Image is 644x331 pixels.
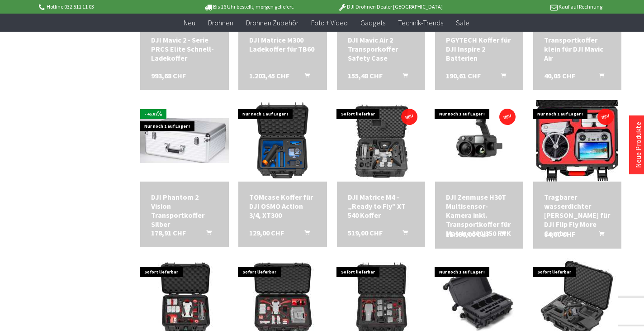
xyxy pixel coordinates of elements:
button: In den Warenkorb [392,228,413,240]
a: Tragbarer wasserdichter [PERSON_NAME] für DJI Flip Fly More Combo 84,00 CHF In den Warenkorb [544,192,611,238]
img: Tragbarer wasserdichter Hartschalenkoffer für DJI Flip Fly More Combo [536,100,618,182]
span: Sale [456,18,469,27]
div: PGYTECH Koffer für DJI Inspire 2 Batterien [446,35,512,62]
img: DJI Zenmuse H30T Multisensor-Kamera inkl. Transportkoffer für Matrice 300/350 RTK [435,107,523,174]
span: Drohnen Zubehör [246,18,298,27]
p: DJI Drohnen Dealer [GEOGRAPHIC_DATA] [320,1,461,12]
a: Drohnen Zubehör [240,14,305,32]
span: 519,00 CHF [348,228,383,237]
span: 40,05 CHF [544,71,575,80]
span: 155,48 CHF [348,71,383,80]
a: Sale [450,14,476,32]
img: DJI Phantom 2 Vision Transportkoffer Silber [140,118,228,163]
a: Gadgets [354,14,392,32]
span: Technik-Trends [398,18,443,27]
button: In den Warenkorb [195,228,217,240]
div: Transportkoffer klein für DJI Mavic Air [544,35,611,62]
div: DJI Matrice M300 Ladekoffer für TB60 [249,35,316,53]
a: Drohnen [202,14,240,32]
a: DJI Mavic Air 2 Transporkoffer Safety Case 155,48 CHF In den Warenkorb [348,35,414,62]
span: Gadgets [360,18,385,27]
a: Transportkoffer klein für DJI Mavic Air 40,05 CHF In den Warenkorb [544,35,611,62]
button: In den Warenkorb [294,228,315,240]
a: Neu [177,14,202,32]
button: In den Warenkorb [490,71,511,83]
a: TOMcase Koffer für DJI OSMO Action 3/4, XT300 129,00 CHF In den Warenkorb [249,192,316,220]
button: In den Warenkorb [588,230,610,241]
span: Drohnen [208,18,233,27]
a: DJI Matrice M4 – „Ready to Fly" XT 540 Koffer 519,00 CHF In den Warenkorb [348,192,414,220]
div: Tragbarer wasserdichter [PERSON_NAME] für DJI Flip Fly More Combo [544,192,611,238]
span: 993,68 CHF [151,71,186,80]
div: DJI Zenmuse H30T Multisensor-Kamera inkl. Transportkoffer für Matrice 300/350 RTK [446,192,512,238]
button: In den Warenkorb [490,230,511,241]
a: DJI Mavic 2 - Serie PRCS Elite Schnell-Ladekoffer 993,68 CHF [151,35,218,62]
img: TOMcase Koffer für DJI OSMO Action 3/4, XT300 [242,100,323,182]
span: Foto + Video [311,18,348,27]
div: DJI Phantom 2 Vision Transportkoffer Silber [151,192,218,229]
p: Kauf auf Rechnung [461,1,602,12]
div: DJI Matrice M4 – „Ready to Fly" XT 540 Koffer [348,192,414,220]
a: Neue Produkte [634,122,643,168]
span: 11.990,00 CHF [446,230,490,239]
span: 1.203,45 CHF [249,71,289,80]
a: DJI Matrice M300 Ladekoffer für TB60 1.203,45 CHF In den Warenkorb [249,35,316,53]
a: Technik-Trends [392,14,450,32]
div: DJI Mavic 2 - Serie PRCS Elite Schnell-Ladekoffer [151,35,218,62]
span: 84,00 CHF [544,230,575,239]
button: In den Warenkorb [294,71,315,83]
span: 190,61 CHF [446,71,481,80]
p: Hotline 032 511 11 03 [37,1,178,12]
img: DJI Matrice M4 – „Ready to Fly" XT 540 Koffer [340,100,421,182]
a: DJI Zenmuse H30T Multisensor-Kamera inkl. Transportkoffer für Matrice 300/350 RTK 11.990,00 CHF I... [446,192,512,238]
a: PGYTECH Koffer für DJI Inspire 2 Batterien 190,61 CHF In den Warenkorb [446,35,512,62]
p: Bis 16 Uhr bestellt, morgen geliefert. [178,1,319,12]
span: 178,91 CHF [151,228,186,237]
span: Neu [184,18,195,27]
a: DJI Phantom 2 Vision Transportkoffer Silber 178,91 CHF In den Warenkorb [151,192,218,229]
div: TOMcase Koffer für DJI OSMO Action 3/4, XT300 [249,192,316,220]
span: 129,00 CHF [249,228,284,237]
a: Foto + Video [305,14,354,32]
div: DJI Mavic Air 2 Transporkoffer Safety Case [348,35,414,62]
button: In den Warenkorb [392,71,413,83]
button: In den Warenkorb [588,71,610,83]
